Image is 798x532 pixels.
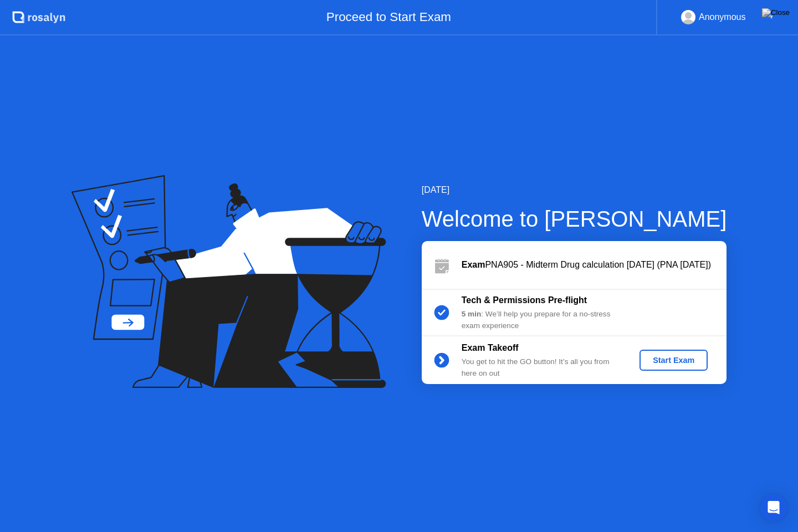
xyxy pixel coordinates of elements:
img: Close [762,8,790,17]
button: Start Exam [640,350,708,371]
div: You get to hit the GO button! It’s all you from here on out [462,356,621,379]
div: PNA905 - Midterm Drug calculation [DATE] (PNA [DATE]) [462,258,727,272]
b: Exam [462,260,485,269]
b: 5 min [462,310,482,318]
div: : We’ll help you prepare for a no-stress exam experience [462,309,621,331]
div: [DATE] [422,183,727,197]
b: Exam Takeoff [462,343,519,352]
div: Anonymous [699,10,746,24]
b: Tech & Permissions Pre-flight [462,295,587,305]
div: Start Exam [644,356,703,365]
div: Open Intercom Messenger [760,494,787,521]
div: Welcome to [PERSON_NAME] [422,202,727,236]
